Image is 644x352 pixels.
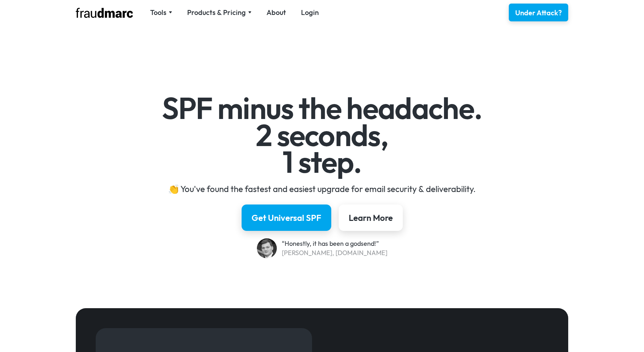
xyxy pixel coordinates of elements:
[349,212,393,223] div: Learn More
[515,8,562,18] div: Under Attack?
[150,7,172,17] div: Tools
[187,7,246,17] div: Products & Pricing
[301,7,319,17] a: Login
[242,205,331,231] a: Get Universal SPF
[150,7,167,17] div: Tools
[116,183,529,195] div: 👏 You've found the fastest and easiest upgrade for email security & deliverability.
[116,95,529,176] h1: SPF minus the headache. 2 seconds, 1 step.
[282,248,387,258] div: [PERSON_NAME], [DOMAIN_NAME]
[339,205,403,231] a: Learn More
[252,212,321,223] div: Get Universal SPF
[187,7,252,17] div: Products & Pricing
[509,4,568,21] a: Under Attack?
[282,239,387,248] div: “Honestly, it has been a godsend!”
[266,7,286,17] a: About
